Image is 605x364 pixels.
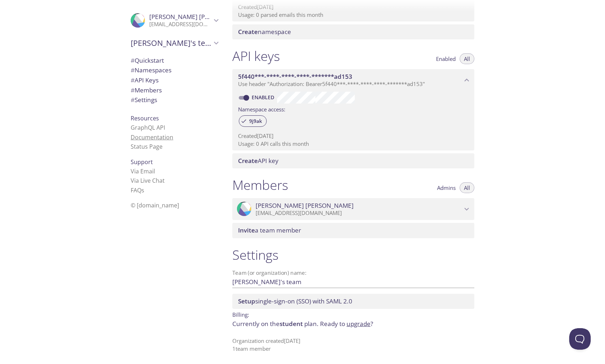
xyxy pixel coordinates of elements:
a: Via Live Chat [131,177,165,185]
p: Usage: 0 parsed emails this month [238,11,469,19]
span: Create [238,157,258,165]
a: Enabled [251,94,277,101]
a: GraphQL API [131,124,165,131]
label: Namespace access: [238,104,285,114]
div: Juan Antonio [125,9,224,32]
span: API Keys [131,76,159,84]
span: API key [238,157,279,165]
h1: API keys [232,48,280,64]
span: # [131,76,135,84]
span: 9j9ak [245,118,266,124]
span: Create [238,28,258,36]
span: [PERSON_NAME] [PERSON_NAME] [149,13,247,21]
button: Admins [433,182,460,193]
div: Create namespace [232,24,474,39]
span: [PERSON_NAME]'s team [131,38,212,48]
div: Juan Antonio [232,198,474,220]
div: 9j9ak [239,115,267,127]
span: Support [131,158,153,166]
div: Team Settings [125,95,224,105]
div: Namespaces [125,65,224,75]
p: Billing: [232,309,474,319]
span: Resources [131,114,159,122]
div: Members [125,85,224,95]
span: # [131,96,135,104]
h1: Settings [232,247,474,263]
div: Setup SSO [232,294,474,309]
span: Setup [238,297,255,305]
a: upgrade [347,320,371,328]
span: Invite [238,226,255,234]
a: Documentation [131,133,173,141]
button: All [460,53,474,64]
span: © [DOMAIN_NAME] [131,201,179,209]
div: Invite a team member [232,223,474,238]
span: student [280,320,303,328]
span: s [141,186,144,194]
span: Namespaces [131,66,171,74]
p: Usage: 0 API calls this month [238,140,469,148]
button: All [460,182,474,193]
span: # [131,86,135,94]
label: Team (or organization) name: [232,270,307,276]
span: Settings [131,96,157,104]
div: Create API Key [232,153,474,168]
a: Via Email [131,167,155,175]
p: [EMAIL_ADDRESS][DOMAIN_NAME] [256,210,462,217]
span: a team member [238,226,301,234]
h1: Members [232,177,288,193]
iframe: Help Scout Beacon - Open [569,328,591,350]
p: Created [DATE] [238,132,469,140]
span: [PERSON_NAME] [PERSON_NAME] [256,202,354,210]
span: # [131,66,135,74]
span: Members [131,86,162,94]
button: Enabled [432,53,460,64]
a: Status Page [131,143,163,150]
p: Currently on the plan. [232,319,474,329]
span: namespace [238,28,291,36]
span: Ready to ? [320,320,373,328]
span: single-sign-on (SSO) with SAML 2.0 [238,297,352,305]
div: Quickstart [125,56,224,66]
p: Organization created [DATE] 1 team member [232,337,474,353]
div: Juan's team [125,34,224,52]
span: Quickstart [131,56,164,64]
span: # [131,56,135,64]
p: [EMAIL_ADDRESS][DOMAIN_NAME] [149,21,212,28]
div: API Keys [125,75,224,85]
a: FAQ [131,186,144,194]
